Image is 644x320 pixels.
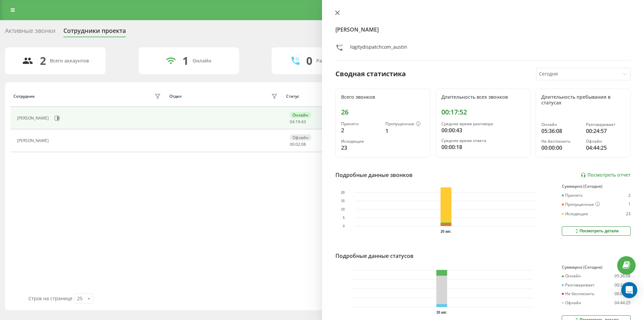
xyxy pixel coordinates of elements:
[441,94,525,100] div: Длительность всех звонков
[385,122,424,127] div: Пропущенные
[290,119,294,125] span: 04
[63,27,126,38] div: Сотрудники проекта
[341,94,425,100] div: Всего звонков
[562,184,631,189] div: Суммарно (Сегодня)
[182,54,189,67] div: 1
[441,143,525,151] div: 00:00:18
[562,265,631,270] div: Суммарно (Сегодня)
[296,141,300,147] span: 02
[562,283,595,287] div: Разговаривает
[301,141,306,147] span: 08
[628,193,631,198] div: 2
[586,139,625,144] div: Офлайн
[574,228,619,234] div: Посмотреть детали
[562,202,600,207] div: Пропущенные
[628,202,631,207] div: 1
[341,108,425,116] div: 26
[306,54,312,67] div: 0
[341,144,380,152] div: 23
[343,216,345,220] text: 5
[40,54,46,67] div: 2
[316,58,353,64] div: Разговаривают
[5,27,55,38] div: Активные звонки
[17,116,50,121] div: [PERSON_NAME]
[335,69,406,79] div: Сводная статистика
[335,171,413,179] div: Подробные данные звонков
[385,127,424,135] div: 1
[341,208,345,211] text: 10
[441,122,525,126] div: Среднее время разговора
[17,138,50,143] div: [PERSON_NAME]
[341,126,380,134] div: 2
[169,94,181,99] div: Отдел
[290,142,306,147] div: : :
[350,44,407,53] div: logitydispatchcom_austin
[341,122,380,126] div: Принято
[581,172,631,178] a: Посмотреть отчет
[562,226,631,236] button: Посмотреть детали
[614,274,631,278] div: 05:36:08
[290,134,311,141] div: Офлайн
[335,252,414,260] div: Подробные данные статусов
[562,212,588,216] div: Исходящие
[562,291,594,296] div: Не беспокоить
[562,274,581,278] div: Онлайн
[296,119,300,125] span: 19
[441,126,525,134] div: 00:00:43
[614,291,631,296] div: 00:00:00
[614,301,631,305] div: 04:44:25
[341,139,380,144] div: Исходящие
[77,295,83,302] div: 25
[341,199,345,203] text: 15
[13,94,35,99] div: Сотрудник
[193,58,211,64] div: Онлайн
[562,193,583,198] div: Принято
[286,94,299,99] div: Статус
[441,230,451,233] text: 20 авг.
[586,122,625,127] div: Разговаривает
[541,127,580,135] div: 05:36:08
[343,224,345,228] text: 0
[614,283,631,287] div: 00:24:57
[341,191,345,194] text: 20
[562,301,581,305] div: Офлайн
[301,119,306,125] span: 43
[335,26,631,34] h4: [PERSON_NAME]
[290,141,294,147] span: 00
[626,212,631,216] div: 23
[621,282,637,298] div: Open Intercom Messenger
[290,120,306,124] div: : :
[541,144,580,152] div: 00:00:00
[50,58,89,64] div: Всего аккаунтов
[29,295,72,302] span: Строк на странице
[586,144,625,152] div: 04:44:25
[541,139,580,144] div: Не беспокоить
[290,112,311,118] div: Онлайн
[541,122,580,127] div: Онлайн
[436,311,447,314] text: 20 авг.
[541,94,625,106] div: Длительность пребывания в статусах
[441,108,525,116] div: 00:17:52
[586,127,625,135] div: 00:24:57
[441,138,525,143] div: Среднее время ответа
